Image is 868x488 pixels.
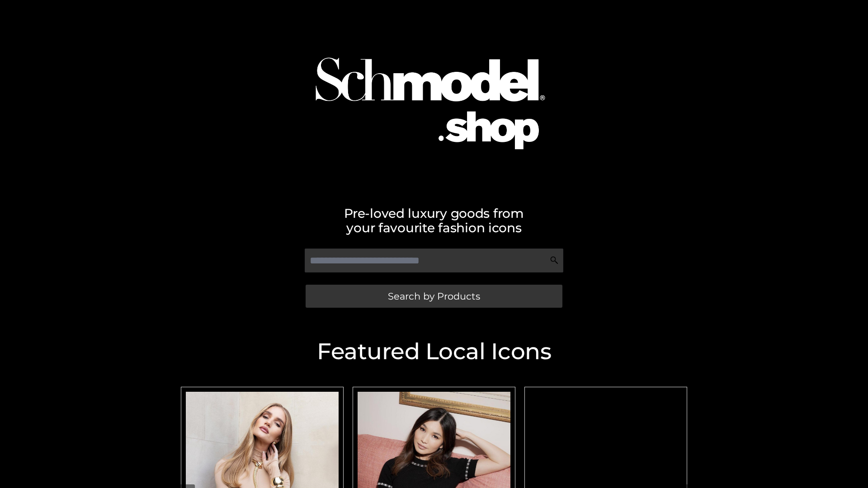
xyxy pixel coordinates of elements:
[388,291,480,301] span: Search by Products
[176,206,692,235] h2: Pre-loved luxury goods from your favourite fashion icons
[550,256,559,265] img: Search Icon
[306,285,562,308] a: Search by Products
[176,340,692,363] h2: Featured Local Icons​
